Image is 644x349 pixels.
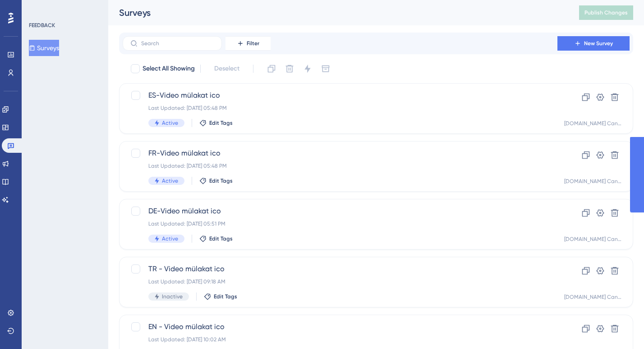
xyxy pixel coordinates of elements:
span: Select All Showing [143,63,195,74]
div: Last Updated: [DATE] 05:48 PM [148,162,532,170]
button: Edit Tags [199,119,233,127]
div: [DOMAIN_NAME] Candidate Prod [564,178,622,185]
div: [DOMAIN_NAME] Candidate Prod [564,236,622,243]
span: Publish Changes [584,9,628,16]
span: Edit Tags [209,119,233,127]
div: Last Updated: [DATE] 10:02 AM [148,336,532,343]
span: TR - Video mülakat ico [148,264,532,274]
button: Deselect [206,61,248,77]
span: Active [162,119,178,127]
span: Deselect [214,63,239,74]
span: DE-Video mülakat ico [148,206,532,217]
input: Search [141,40,214,47]
div: Last Updated: [DATE] 05:48 PM [148,104,532,112]
span: Active [162,177,178,184]
div: Last Updated: [DATE] 09:18 AM [148,278,532,285]
button: Publish Changes [579,5,633,20]
button: Edit Tags [199,235,233,242]
button: Surveys [29,40,59,56]
span: Inactive [162,293,183,300]
div: Last Updated: [DATE] 05:51 PM [148,220,532,227]
span: FR-Video mülakat ico [148,148,532,159]
span: Edit Tags [214,293,237,300]
button: Edit Tags [204,293,237,300]
span: EN - Video mülakat ico [148,321,532,332]
span: Active [162,235,178,242]
button: Edit Tags [199,177,233,184]
span: New Survey [584,40,613,47]
button: Filter [225,36,271,51]
div: FEEDBACK [29,22,55,29]
span: Edit Tags [209,235,233,242]
button: New Survey [557,36,630,51]
span: Edit Tags [209,177,233,184]
div: [DOMAIN_NAME] Candidate Prod [564,120,622,127]
span: Filter [247,40,259,47]
div: Surveys [119,6,557,19]
iframe: UserGuiding AI Assistant Launcher [606,313,633,340]
span: ES-Video mülakat ico [148,90,532,101]
div: [DOMAIN_NAME] Candidate Prod [564,293,622,301]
